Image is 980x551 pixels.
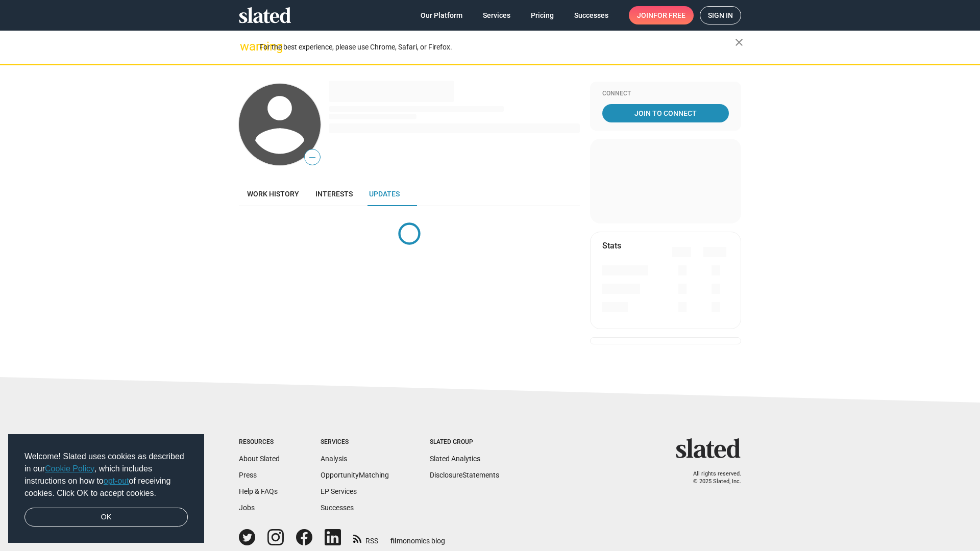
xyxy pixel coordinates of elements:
a: Successes [321,504,354,512]
span: for free [653,6,685,24]
mat-icon: warning [240,40,252,53]
a: Interests [307,182,361,206]
a: Cookie Policy [45,464,94,473]
a: opt-out [104,477,129,485]
div: For the best experience, please use Chrome, Safari, or Firefox. [259,40,735,54]
span: Pricing [531,6,554,24]
span: Join To Connect [604,104,727,122]
a: Successes [566,6,617,24]
span: Work history [247,190,299,198]
span: film [390,537,403,545]
a: EP Services [321,487,357,495]
a: dismiss cookie message [24,508,188,527]
a: OpportunityMatching [321,471,389,479]
span: Successes [574,6,608,24]
a: Work history [239,182,307,206]
mat-card-title: Stats [602,240,621,251]
a: About Slated [239,455,280,463]
a: Help & FAQs [239,487,278,495]
div: Resources [239,438,280,446]
a: Press [239,471,257,479]
a: Our Platform [412,6,471,24]
a: Updates [361,182,408,206]
div: Services [321,438,389,446]
span: Interests [315,190,353,198]
a: Services [475,6,519,24]
a: Analysis [321,455,347,463]
div: Slated Group [430,438,499,446]
span: Services [483,6,510,24]
div: Connect [602,90,729,98]
a: Join To Connect [602,104,729,122]
p: All rights reserved. © 2025 Slated, Inc. [682,470,741,485]
a: filmonomics blog [390,528,445,546]
a: Sign in [700,6,741,24]
a: RSS [353,530,378,546]
a: Joinfor free [629,6,694,24]
span: Our Platform [421,6,462,24]
div: cookieconsent [8,434,204,543]
a: Slated Analytics [430,455,480,463]
span: Updates [369,190,400,198]
span: Join [637,6,685,24]
a: Jobs [239,504,255,512]
mat-icon: close [733,36,745,48]
a: Pricing [523,6,562,24]
span: Sign in [708,7,733,24]
a: DisclosureStatements [430,471,499,479]
span: Welcome! Slated uses cookies as described in our , which includes instructions on how to of recei... [24,450,188,499]
span: — [305,151,320,164]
